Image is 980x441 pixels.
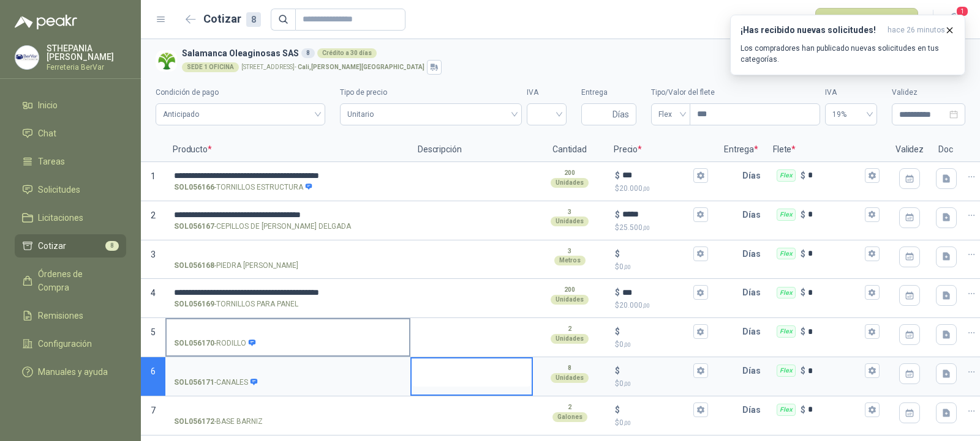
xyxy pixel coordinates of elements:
[15,122,126,145] a: Chat
[174,221,351,232] p: - CEPILLOS DE [PERSON_NAME] DELGADA
[742,280,766,305] p: Días
[15,15,77,29] img: Logo peakr
[801,208,805,221] p: $
[174,171,402,180] input: SOL056166-TORNILLOS ESTRUCTURA
[174,416,263,428] p: - BASE BARNIZ
[174,416,214,428] strong: SOL056172
[717,138,766,162] p: Entrega
[777,325,796,338] div: Flex
[643,224,650,231] span: ,00
[622,210,691,219] input: $$25.500,00
[619,262,631,271] span: 0
[619,223,650,232] span: 25.500
[581,87,636,98] label: Entrega
[174,260,214,272] strong: SOL056168
[38,267,115,294] span: Órdenes de Compra
[615,261,708,273] p: $
[246,12,261,27] div: 8
[777,365,796,377] div: Flex
[151,327,156,337] span: 5
[622,288,691,297] input: $$20.000,00
[410,138,533,162] p: Descripción
[801,325,805,338] p: $
[615,208,620,221] p: $
[174,298,214,310] strong: SOL056169
[615,417,708,429] p: $
[38,127,56,140] span: Chat
[174,298,298,310] p: - TORNILLOS PARA PANEL
[151,288,156,298] span: 4
[182,46,960,60] h3: Salamanca Oleaginosas SAS
[622,327,691,336] input: $$0,00
[815,8,918,31] button: Publicar cotizaciones
[47,44,126,61] p: STHEPANIA [PERSON_NAME]
[165,138,410,162] p: Producto
[615,378,708,390] p: $
[551,178,589,188] div: Unidades
[606,138,717,162] p: Precio
[15,332,126,355] a: Configuración
[888,25,945,35] span: hace 26 minutos
[622,171,691,180] input: $$20.000,00
[151,406,156,415] span: 7
[527,87,567,98] label: IVA
[15,94,126,117] a: Inicio
[174,327,402,336] input: SOL056170-RODILLO
[615,183,708,195] p: $
[568,324,571,334] p: 2
[742,202,766,227] p: Días
[533,138,606,162] p: Cantidad
[801,286,805,299] p: $
[931,138,962,162] p: Doc
[568,246,571,256] p: 3
[865,363,880,378] button: Flex $
[615,222,708,234] p: $
[551,295,589,305] div: Unidades
[105,241,119,251] span: 8
[568,363,571,373] p: 8
[615,364,620,377] p: $
[38,309,83,322] span: Remisiones
[624,420,631,426] span: ,00
[619,340,631,349] span: 0
[347,105,514,124] span: Unitario
[892,87,965,98] label: Validez
[865,207,880,222] button: Flex $
[47,64,126,71] p: Ferreteria BerVar
[38,239,66,253] span: Cotizar
[38,211,83,224] span: Licitaciones
[624,380,631,387] span: ,00
[865,402,880,417] button: Flex $
[174,377,214,388] strong: SOL056171
[619,301,650,309] span: 20.000
[619,379,631,388] span: 0
[742,163,766,188] p: Días
[340,87,521,98] label: Tipo de precio
[888,138,931,162] p: Validez
[742,398,766,422] p: Días
[156,50,177,72] img: Company Logo
[163,105,318,124] span: Anticipado
[241,64,424,70] p: [STREET_ADDRESS] -
[174,182,313,193] p: - TORNILLOS ESTRUCTURA
[15,150,126,173] a: Tareas
[808,327,862,336] input: Flex $
[174,338,214,349] strong: SOL056170
[643,302,650,309] span: ,00
[38,183,80,196] span: Solicitudes
[865,285,880,300] button: Flex $
[551,373,589,383] div: Unidades
[693,207,708,222] button: $$25.500,00
[624,341,631,348] span: ,00
[801,247,805,261] p: $
[174,221,214,232] strong: SOL056167
[730,15,965,75] button: ¡Has recibido nuevas solicitudes!hace 26 minutos Los compradores han publicado nuevas solicitudes...
[622,249,691,258] input: $$0,00
[865,324,880,339] button: Flex $
[865,168,880,183] button: Flex $
[174,366,402,376] input: SOL056171-CANALES
[38,98,58,112] span: Inicio
[651,87,820,98] label: Tipo/Valor del flete
[298,64,424,70] strong: Cali , [PERSON_NAME][GEOGRAPHIC_DATA]
[777,169,796,182] div: Flex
